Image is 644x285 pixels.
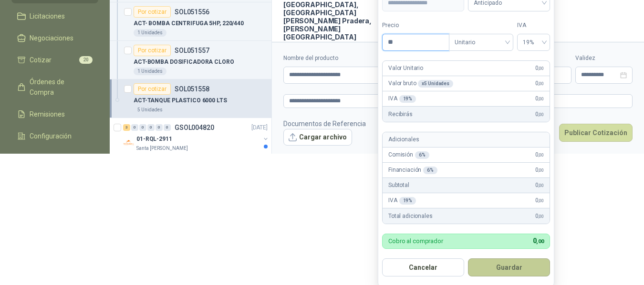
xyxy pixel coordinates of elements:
[538,96,544,101] span: ,00
[156,124,163,131] div: 0
[11,149,98,167] a: Manuales y ayuda
[134,45,171,56] div: Por cotizar
[538,214,544,219] span: ,00
[30,55,52,65] span: Cotizar
[30,77,89,98] span: Órdenes de Compra
[134,96,227,105] p: ACT-TANQUE PLASTICO 6000 LTS
[423,167,437,174] div: 6 %
[538,152,544,157] span: ,00
[535,94,544,103] span: 0
[388,135,419,144] p: Adicionales
[388,150,429,159] p: Comisión
[134,29,166,37] div: 1 Unidades
[110,79,271,118] a: Por cotizarSOL051558ACT-TANQUE PLASTICO 6000 LTS5 Unidades
[538,198,544,203] span: ,00
[399,197,416,205] div: 19 %
[11,73,98,101] a: Órdenes de Compra
[538,183,544,188] span: ,00
[535,79,544,88] span: 0
[388,238,443,244] p: Cobro al comprador
[251,123,268,132] p: [DATE]
[418,80,453,88] div: x 5 Unidades
[175,86,209,92] p: SOL051558
[175,9,209,15] p: SOL051556
[523,35,544,49] span: 19%
[388,212,433,221] p: Total adicionales
[123,122,270,152] a: 3 0 0 0 0 0 GSOL004820[DATE] Company Logo01-RQL-2911Santa [PERSON_NAME]
[283,129,352,146] button: Cargar archivo
[388,196,416,205] p: IVA
[30,11,65,21] span: Licitaciones
[110,41,271,79] a: Por cotizarSOL051557ACT-BOMBA DOSIFICADORA CLORO1 Unidades
[533,237,544,245] span: 0
[139,124,146,131] div: 0
[30,109,65,119] span: Remisiones
[134,83,171,95] div: Por cotizar
[468,258,550,276] button: Guardar
[147,124,155,131] div: 0
[388,79,453,88] p: Valor bruto
[110,2,271,41] a: Por cotizarSOL051556ACT- BOMBA CENTRIFUGA 5HP, 220/4401 Unidades
[79,56,93,64] span: 20
[382,21,449,30] label: Precio
[388,94,416,103] p: IVA
[538,112,544,117] span: ,00
[136,145,188,152] p: Santa [PERSON_NAME]
[175,124,214,131] p: GSOL004820
[535,166,544,175] span: 0
[535,181,544,190] span: 0
[399,95,416,103] div: 19 %
[388,64,423,73] p: Valor Unitario
[535,212,544,221] span: 0
[538,66,544,71] span: ,00
[535,64,544,73] span: 0
[30,33,73,43] span: Negociaciones
[575,54,633,63] label: Validez
[388,181,409,190] p: Subtotal
[11,51,98,69] a: Cotizar20
[283,54,438,63] label: Nombre del producto
[283,118,366,129] p: Documentos de Referencia
[620,72,627,79] span: close-circle
[134,68,166,75] div: 1 Unidades
[11,7,98,25] a: Licitaciones
[136,135,172,144] p: 01-RQL-2911
[134,58,234,67] p: ACT-BOMBA DOSIFICADORA CLORO
[11,29,98,47] a: Negociaciones
[388,110,413,119] p: Recibirás
[535,110,544,119] span: 0
[388,166,437,175] p: Financiación
[11,127,98,145] a: Configuración
[455,35,508,49] span: Unitario
[134,6,171,18] div: Por cotizar
[30,131,72,141] span: Configuración
[175,47,209,54] p: SOL051557
[559,124,633,142] button: Publicar Cotización
[11,105,98,123] a: Remisiones
[535,150,544,159] span: 0
[134,106,166,114] div: 5 Unidades
[30,153,84,163] span: Manuales y ayuda
[538,81,544,86] span: ,00
[134,19,244,28] p: ACT- BOMBA CENTRIFUGA 5HP, 220/440
[123,137,135,148] img: Company Logo
[538,167,544,173] span: ,00
[535,196,544,205] span: 0
[131,124,138,131] div: 0
[164,124,171,131] div: 0
[415,151,429,159] div: 6 %
[123,124,130,131] div: 3
[517,21,550,30] label: IVA
[536,238,544,245] span: ,00
[382,258,464,276] button: Cancelar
